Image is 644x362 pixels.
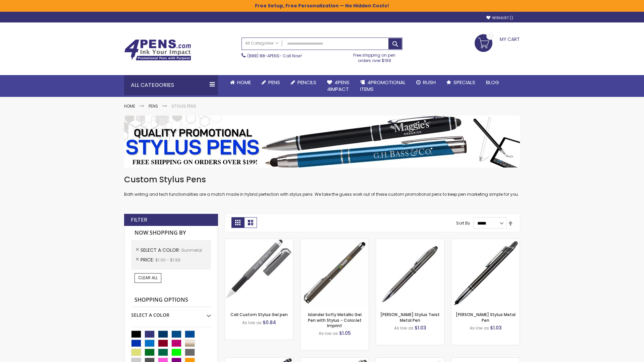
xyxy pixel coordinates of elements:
[423,79,436,86] span: Rush
[124,174,520,185] h1: Custom Stylus Pens
[124,174,520,197] div: Both writing and tech functionalities are a match made in hybrid perfection with stylus pens. We ...
[327,79,350,93] span: 4Pens 4impact
[268,79,280,86] span: Pens
[376,239,444,307] img: Colter Stylus Twist Metal Pen-Gunmetal
[456,220,470,226] label: Sort By
[322,75,355,97] a: 4Pens4impact
[124,75,218,95] div: All Categories
[308,312,362,328] a: Islander Softy Metallic Gel Pen with Stylus - ColorJet Imprint
[124,103,135,109] a: Home
[394,325,414,331] span: As low as
[245,41,279,46] span: All Categories
[242,320,262,325] span: As low as
[131,307,211,318] div: Select A Color
[298,79,316,86] span: Pencils
[490,324,502,331] span: $1.03
[138,275,158,281] span: Clear All
[135,273,161,283] a: Clear All
[256,75,285,90] a: Pens
[155,257,180,263] span: $1.00 - $1.99
[149,103,158,109] a: Pens
[181,247,202,253] span: Gunmetal
[481,75,504,90] a: Blog
[441,75,481,90] a: Specials
[451,239,520,307] img: Olson Stylus Metal Pen-Gunmetal
[486,79,499,86] span: Blog
[247,53,279,59] a: (888) 88-4PENS
[453,79,475,86] span: Specials
[141,256,155,263] span: Price
[486,15,513,20] a: Wishlist
[380,312,440,323] a: [PERSON_NAME] Stylus Twist Metal Pen
[470,325,489,331] span: As low as
[263,319,276,326] span: $0.84
[285,75,322,90] a: Pencils
[247,53,302,59] span: - Call Now!
[230,312,288,317] a: Cali Custom Stylus Gel pen
[376,239,444,244] a: Colter Stylus Twist Metal Pen-Gunmetal
[225,75,256,90] a: Home
[237,79,251,86] span: Home
[411,75,441,90] a: Rush
[346,50,403,63] div: Free shipping on pen orders over $199
[301,239,369,244] a: Islander Softy Metallic Gel Pen with Stylus - ColorJet Imprint-Gunmetal
[360,79,406,93] span: 4PROMOTIONAL ITEMS
[131,226,211,240] strong: Now Shopping by
[415,324,426,331] span: $1.03
[242,38,282,49] a: All Categories
[231,217,244,228] strong: Grid
[141,247,181,253] span: Select A Color
[225,239,293,307] img: Cali Custom Stylus Gel pen-Gunmetal
[131,293,211,307] strong: Shopping Options
[456,312,516,323] a: [PERSON_NAME] Stylus Metal Pen
[355,75,411,97] a: 4PROMOTIONALITEMS
[131,216,147,224] strong: Filter
[301,239,369,307] img: Islander Softy Metallic Gel Pen with Stylus - ColorJet Imprint-Gunmetal
[171,103,196,109] strong: Stylus Pens
[451,239,520,244] a: Olson Stylus Metal Pen-Gunmetal
[124,116,520,168] img: Stylus Pens
[319,330,338,336] span: As low as
[225,239,293,244] a: Cali Custom Stylus Gel pen-Gunmetal
[339,330,351,337] span: $1.05
[124,39,191,61] img: 4Pens Custom Pens and Promotional Products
